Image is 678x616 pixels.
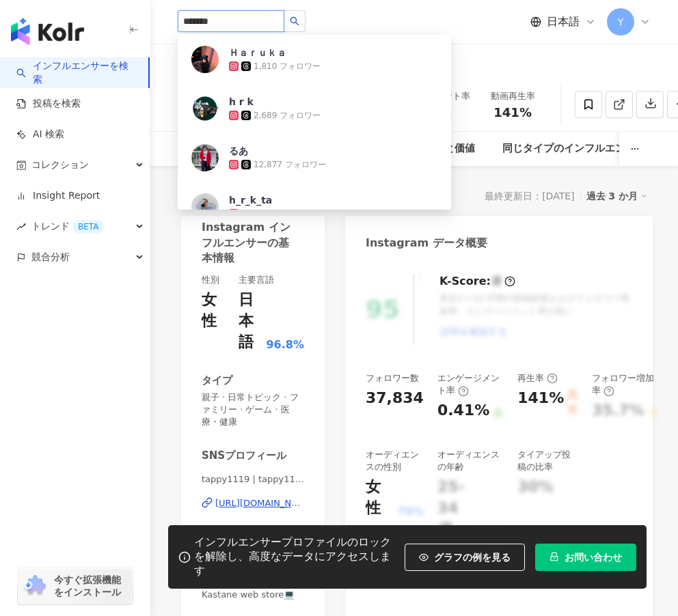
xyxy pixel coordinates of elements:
[229,144,248,158] div: るあ
[54,574,128,598] span: 今すぐ拡張機能をインストール
[366,477,394,519] div: 女性
[405,544,525,571] button: グラフの例を見る
[202,220,297,266] div: Instagram インフルエンサーの基本情報
[16,222,26,232] span: rise
[439,274,515,289] div: K-Score :
[202,473,304,486] span: tappy1119 | tappy1119
[241,208,314,220] div: 30,276 フォロワー
[16,189,100,203] a: Insight Report
[202,290,225,332] div: 女性
[202,374,232,388] div: タイプ
[517,388,564,419] div: 141%
[31,150,89,180] span: コレクション
[31,242,70,272] span: 競合分析
[202,564,301,599] span: [GEOGRAPHIC_DATA] / Travel / Fashion Kastane web store💻
[191,144,219,171] img: KOL Avatar
[11,18,84,45] img: logo
[239,290,263,352] div: 日本語
[202,274,219,286] div: 性別
[485,191,574,201] div: 最終更新日：[DATE]
[517,449,578,473] div: タイアップ投稿の比率
[434,552,511,563] span: グラフの例を見る
[202,391,304,429] span: 親子 · 日常トピック · ファミリー · ゲーム · 医療・健康
[22,575,48,597] img: chrome extension
[565,552,622,563] span: お問い合わせ
[191,46,219,73] img: KOL Avatar
[229,193,272,207] div: h_r_k_ta
[16,128,64,141] a: AI 検索
[16,97,81,111] a: 投稿を検索
[437,449,504,473] div: オーディエンスの年齢
[366,372,419,384] div: フォロワー数
[239,274,274,286] div: 主要言語
[550,552,559,561] span: lock
[502,141,646,157] div: 同じタイプのインフルエンサー
[290,16,299,26] span: search
[72,220,104,234] div: BETA
[437,400,489,421] div: 0.41%
[366,236,487,251] div: Instagram データ概要
[215,497,304,509] div: [URL][DOMAIN_NAME]
[487,89,539,103] div: 動画再生率
[366,388,424,409] div: 37,834
[18,568,133,604] a: chrome extension今すぐ拡張機能をインストール
[437,372,504,397] div: エンゲージメント率
[517,372,558,384] div: 再生率
[191,95,219,122] img: KOL Avatar
[586,187,648,205] div: 過去 3 か月
[254,61,321,72] div: 1,810 フォロワー
[618,14,624,29] span: Y
[535,544,636,571] button: お問い合わせ
[229,46,286,59] div: Ｈａｒｕｋａ
[191,193,219,221] img: KOL Avatar
[547,14,580,29] span: 日本語
[366,449,424,473] div: オーディエンスの性別
[202,497,304,509] a: [URL][DOMAIN_NAME]
[31,211,104,242] span: トレンド
[254,110,321,122] div: 2,689 フォロワー
[266,337,304,352] span: 96.8%
[592,372,658,397] div: フォロワー増加率
[194,535,398,578] div: インフルエンサープロファイルのロックを解除し、高度なデータにアクセスします
[202,449,286,463] div: SNSプロフィール
[229,95,254,109] div: h r k
[254,159,326,171] div: 12,877 フォロワー
[16,59,137,86] a: searchインフルエンサーを検索
[493,106,532,120] span: 141%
